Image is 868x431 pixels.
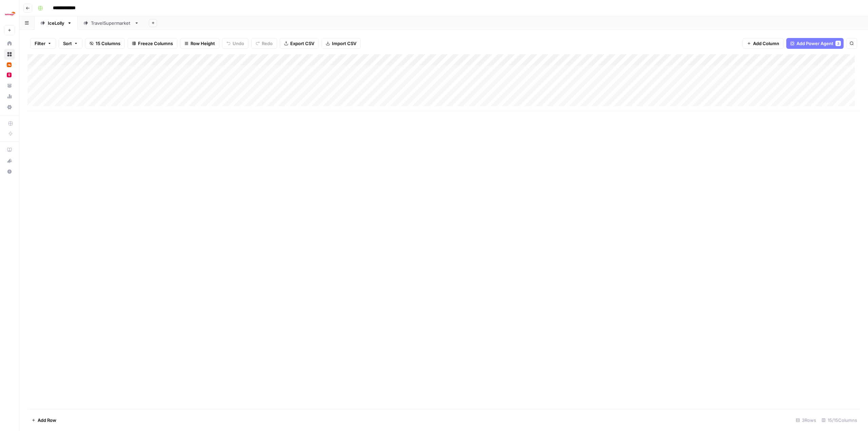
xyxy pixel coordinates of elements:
button: What's new? [4,155,15,166]
img: Ice Travel Group Logo [4,8,16,20]
span: Sort [63,40,72,47]
img: sqdu30pkmjiecqp15v5obqakzgeh [7,73,12,77]
a: Settings [4,102,15,113]
button: 15 Columns [85,38,125,49]
button: Filter [30,38,56,49]
span: Filter [35,40,45,47]
button: Freeze Columns [127,38,177,49]
button: Workspace: Ice Travel Group [4,5,15,22]
div: IceLolly [48,20,64,26]
button: Sort [59,38,82,49]
span: Add Power Agent [796,40,833,47]
button: Undo [222,38,249,49]
div: TravelSupermarket [91,20,132,26]
div: 3 [835,41,841,46]
span: Undo [233,40,244,47]
button: Add Row [27,415,60,426]
a: Usage [4,91,15,102]
a: Home [4,38,15,49]
button: Redo [251,38,277,49]
span: Row Height [191,40,215,47]
img: g6uzkw9mirwx9hsiontezmyx232g [7,62,12,67]
a: Your Data [4,80,15,91]
button: Add Power Agent3 [786,38,844,49]
div: 15/15 Columns [819,415,860,426]
span: Export CSV [290,40,314,47]
span: 3 [837,41,839,46]
span: Redo [262,40,273,47]
a: Browse [4,49,15,60]
span: Add Row [38,417,56,424]
a: AirOps Academy [4,144,15,155]
button: Help + Support [4,166,15,177]
span: Add Column [753,40,779,47]
button: Import CSV [321,38,361,49]
button: Add Column [743,38,784,49]
button: Export CSV [280,38,319,49]
button: Row Height [180,38,219,49]
div: 3 Rows [793,415,819,426]
a: TravelSupermarket [78,16,145,30]
span: 15 Columns [96,40,120,47]
span: Import CSV [332,40,356,47]
a: IceLolly [35,16,78,30]
span: Freeze Columns [138,40,173,47]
